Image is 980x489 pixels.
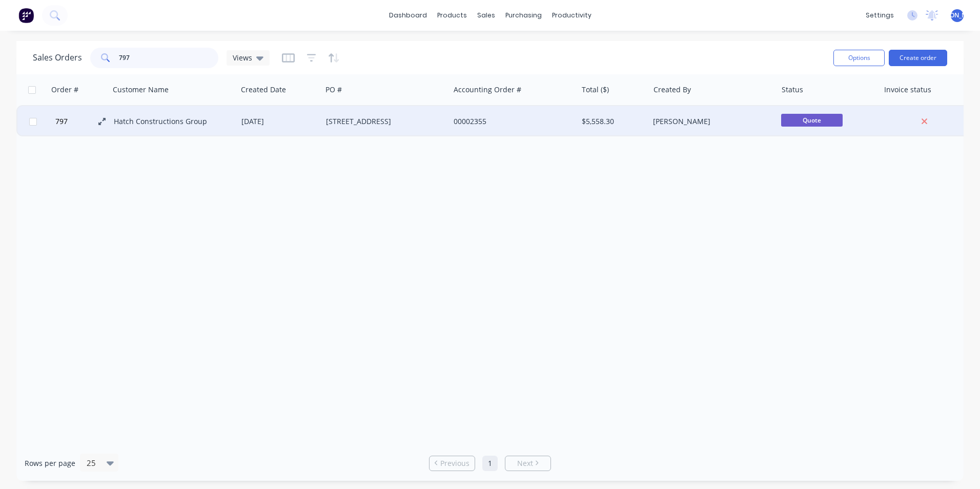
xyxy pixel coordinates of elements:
div: Total ($) [582,85,609,95]
ul: Pagination [425,456,555,471]
a: Page 1 is your current page [482,456,498,471]
span: Quote [781,114,843,127]
div: Status [782,85,803,95]
span: Rows per page [25,458,75,468]
input: Search... [119,48,219,68]
div: sales [472,8,500,23]
div: Accounting Order # [454,85,521,95]
div: [PERSON_NAME] [653,116,767,127]
button: 797 [52,106,114,137]
div: 00002355 [454,116,567,127]
button: Options [833,50,885,66]
a: Next page [505,458,550,468]
div: products [432,8,472,23]
span: Previous [440,458,469,468]
div: [STREET_ADDRESS] [326,116,440,127]
div: Created By [654,85,691,95]
div: purchasing [500,8,547,23]
button: Create order [889,50,947,66]
div: Created Date [241,85,286,95]
div: [DATE] [241,116,318,127]
span: Views [233,52,252,63]
h1: Sales Orders [33,53,82,63]
div: PO # [325,85,342,95]
div: Customer Name [113,85,169,95]
img: Factory [18,8,34,23]
div: Hatch Constructions Group [114,116,228,127]
span: Next [517,458,533,468]
div: Invoice status [884,85,931,95]
span: 797 [55,116,68,127]
div: productivity [547,8,597,23]
div: Order # [51,85,78,95]
a: dashboard [384,8,432,23]
div: $5,558.30 [582,116,642,127]
div: settings [861,8,899,23]
a: Previous page [430,458,475,468]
